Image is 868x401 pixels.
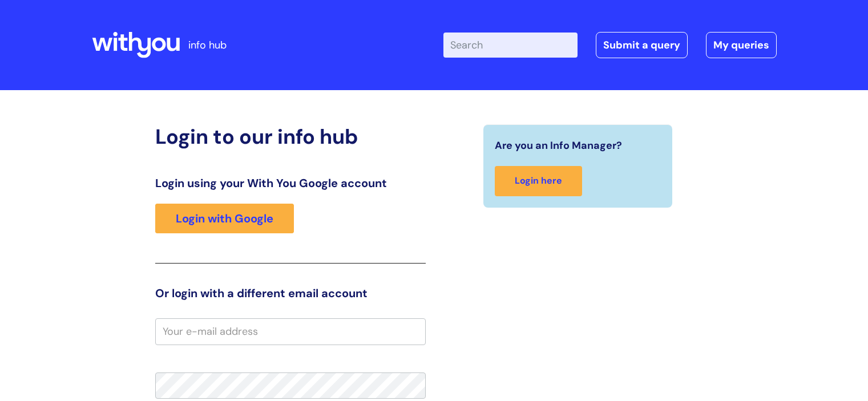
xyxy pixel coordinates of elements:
[443,33,578,58] input: Search
[155,176,426,190] h3: Login using your With You Google account
[495,136,622,155] span: Are you an Info Manager?
[706,32,777,58] a: My queries
[155,124,426,149] h2: Login to our info hub
[155,318,426,345] input: Your e-mail address
[155,286,426,300] h3: Or login with a different email account
[155,204,294,233] a: Login with Google
[495,166,582,196] a: Login here
[188,36,227,54] p: info hub
[596,32,688,58] a: Submit a query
